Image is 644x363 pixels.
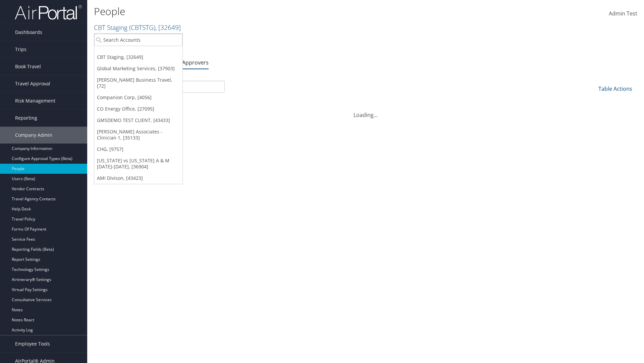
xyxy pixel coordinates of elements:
span: Travel Approval [15,75,50,92]
a: CO Energy Office, [27095] [94,103,182,115]
span: ( CBTSTG ) [129,23,155,32]
div: Loading... [94,103,637,119]
input: Search Accounts [94,34,182,46]
span: , [ 32649 ] [155,23,181,32]
span: Reporting [15,110,37,126]
h1: People [94,4,456,18]
span: Dashboards [15,24,42,41]
a: AMI Divison, [43423] [94,172,182,184]
a: CHG, [9757] [94,144,182,155]
a: Admin Test [609,3,637,24]
span: Company Admin [15,127,52,144]
a: [US_STATE] vs [US_STATE] A & M [DATE]-[DATE], [36904] [94,155,182,172]
a: [PERSON_NAME] Associates - Clinician 1, [35133] [94,126,182,144]
a: CBT Staging, [32649] [94,51,182,63]
a: Companion Corp, [4056] [94,92,182,103]
a: GMSDEMO TEST CLIENT, [43433] [94,115,182,126]
a: [PERSON_NAME] Business Travel, [72] [94,74,182,92]
span: Risk Management [15,92,55,109]
span: Trips [15,41,26,58]
span: Employee Tools [15,335,50,352]
span: Admin Test [609,10,637,17]
a: Global Marketing Services, [37903] [94,63,182,74]
a: CBT Staging [94,23,181,32]
a: Approvers [182,59,209,66]
a: Table Actions [598,85,632,92]
span: Book Travel [15,58,41,75]
img: airportal-logo.png [15,4,82,20]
